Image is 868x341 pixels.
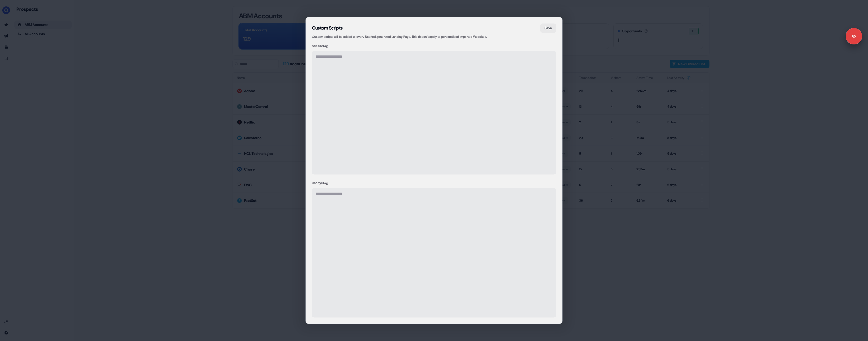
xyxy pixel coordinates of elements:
[312,182,323,185] code: <body>
[312,181,556,186] div: tag
[312,35,487,39] span: Custom scripts will be added to every Userled generated Landing Page. This doesn’t apply to perso...
[540,23,556,33] button: Save
[312,44,323,48] code: <head>
[312,43,556,49] div: tag
[312,23,556,33] h2: Custom Scripts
